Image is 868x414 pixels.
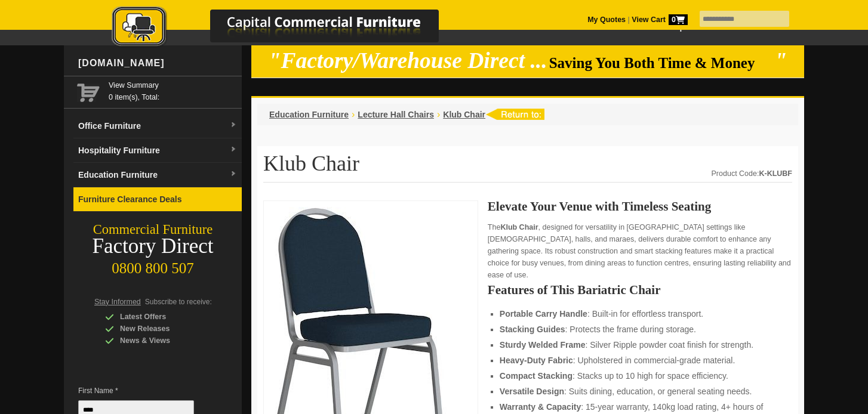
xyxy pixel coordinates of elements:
[73,114,242,138] a: Office Furnituredropdown
[500,339,780,351] li: : Silver Ripple powder coat finish for strength.
[500,371,572,381] strong: Compact Stacking
[443,110,485,119] a: Klub Chair
[500,323,780,335] li: : Protects the frame during storage.
[105,335,218,347] div: News & Views
[73,45,242,81] div: [DOMAIN_NAME]
[64,238,242,255] div: Factory Direct
[109,79,237,101] span: 0 item(s), Total:
[500,402,581,412] strong: Warranty & Capacity
[230,171,237,178] img: dropdown
[78,385,212,397] span: First Name *
[230,122,237,129] img: dropdown
[64,254,242,277] div: 0800 800 507
[500,356,573,365] strong: Heavy-Duty Fabric
[500,308,780,320] li: : Built-in for effortless transport.
[488,221,792,281] p: The , designed for versatility in [GEOGRAPHIC_DATA] settings like [DEMOGRAPHIC_DATA], halls, and ...
[630,16,688,24] a: View Cart0
[109,79,237,91] a: View Summary
[358,110,434,119] a: Lecture Hall Chairs
[145,298,212,306] span: Subscribe to receive:
[269,48,547,73] em: "Factory/Warehouse Direct ...
[587,16,626,24] a: My Quotes
[105,311,218,323] div: Latest Offers
[488,200,792,212] h2: Elevate Your Venue with Timeless Seating
[759,169,792,178] strong: K-KLUBF
[500,370,780,382] li: : Stacks up to 10 high for space efficiency.
[79,6,497,53] a: Capital Commercial Furniture Logo
[73,187,242,212] a: Furniture Clearance Deals
[269,110,349,119] a: Education Furniture
[94,298,141,306] span: Stay Informed
[669,14,688,25] span: 0
[549,55,773,71] span: Saving You Both Time & Money
[632,16,688,24] strong: View Cart
[488,284,792,296] h2: Features of This Bariatric Chair
[437,109,440,121] li: ›
[500,387,564,396] strong: Versatile Design
[712,168,792,180] div: Product Code:
[79,6,497,50] img: Capital Commercial Furniture Logo
[73,163,242,187] a: Education Furnituredropdown
[485,109,544,120] img: return to
[500,385,780,397] li: : Suits dining, education, or general seating needs.
[230,146,237,153] img: dropdown
[105,323,218,335] div: New Releases
[64,221,242,238] div: Commercial Furniture
[500,340,586,350] strong: Sturdy Welded Frame
[500,325,565,334] strong: Stacking Guides
[500,309,587,319] strong: Portable Carry Handle
[500,354,780,366] li: : Upholstered in commercial-grade material.
[73,138,242,163] a: Hospitality Furnituredropdown
[500,223,538,231] strong: Klub Chair
[352,109,355,121] li: ›
[263,152,792,183] h1: Klub Chair
[775,48,787,73] em: "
